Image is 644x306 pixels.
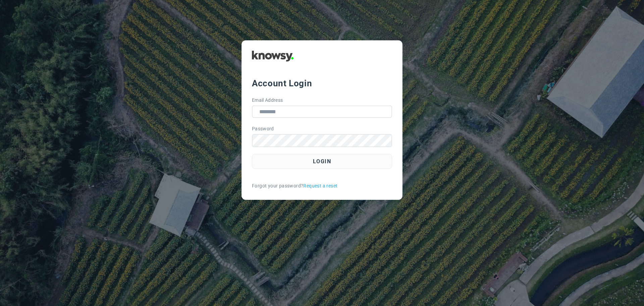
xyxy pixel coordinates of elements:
[252,125,274,132] label: Password
[252,182,392,189] div: Forgot your password?
[303,182,337,189] a: Request a reset
[252,97,283,104] label: Email Address
[252,154,392,169] button: Login
[252,77,392,89] div: Account Login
